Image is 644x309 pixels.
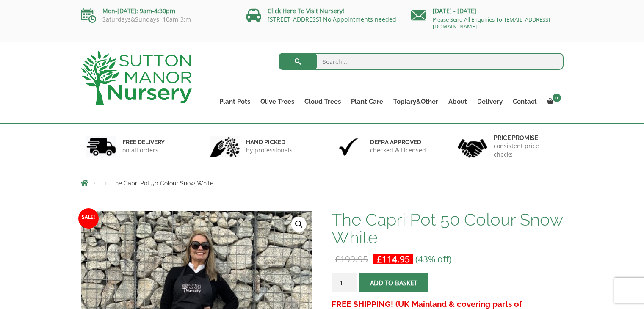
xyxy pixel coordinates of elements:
[81,51,192,105] img: logo
[542,96,564,108] a: 0
[214,96,255,108] a: Plant Pots
[332,211,563,246] h1: The Capri Pot 50 Colour Snow White
[458,134,487,160] img: 4.jpg
[246,146,293,154] p: by professionals
[268,7,344,15] a: Click Here To Visit Nursery!
[81,16,233,23] p: Saturdays&Sundays: 10am-3:m
[255,96,299,108] a: Olive Trees
[472,96,508,108] a: Delivery
[443,96,472,108] a: About
[553,94,561,102] span: 0
[122,146,165,154] p: on all orders
[291,217,307,232] a: View full-screen image gallery
[433,16,550,30] a: Please Send All Enquiries To: [EMAIL_ADDRESS][DOMAIN_NAME]
[370,146,426,154] p: checked & Licensed
[508,96,542,108] a: Contact
[359,273,428,292] button: Add to basket
[210,136,240,157] img: 2.jpg
[494,142,558,159] p: consistent price checks
[346,96,388,108] a: Plant Care
[335,253,340,265] span: £
[246,138,293,146] h6: hand picked
[86,136,116,157] img: 1.jpg
[81,6,233,16] p: Mon-[DATE]: 9am-4:30pm
[332,273,357,292] input: Product quantity
[370,138,426,146] h6: Defra approved
[78,208,99,229] span: Sale!
[411,6,564,16] p: [DATE] - [DATE]
[122,138,165,146] h6: FREE DELIVERY
[279,53,564,70] input: Search...
[377,253,410,265] bdi: 114.95
[388,96,443,108] a: Topiary&Other
[268,15,396,23] a: [STREET_ADDRESS] No Appointments needed
[81,179,564,186] nav: Breadcrumbs
[494,134,558,142] h6: Price promise
[111,180,213,187] span: The Capri Pot 50 Colour Snow White
[334,136,364,157] img: 3.jpg
[377,253,382,265] span: £
[299,96,346,108] a: Cloud Trees
[335,253,368,265] bdi: 199.95
[415,253,451,265] span: (43% off)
